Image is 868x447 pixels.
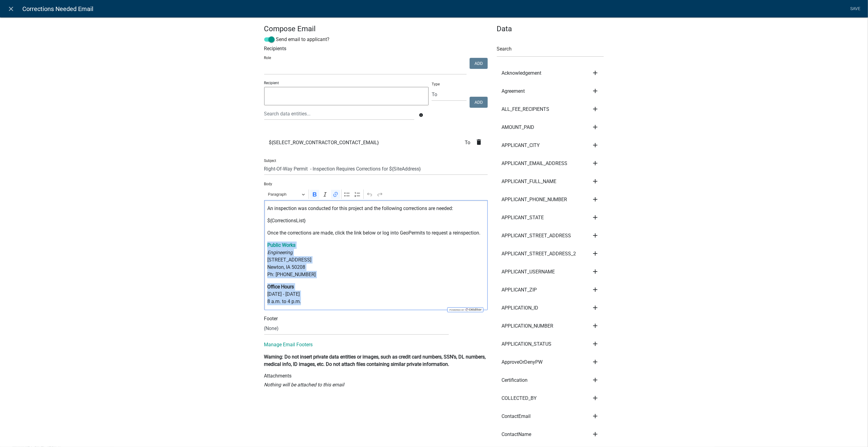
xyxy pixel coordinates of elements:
[267,284,294,290] strong: Office Hours
[264,373,488,379] h6: Attachments
[264,80,429,86] p: Recipient
[264,353,488,368] p: Warning: Do not insert private data entities or images, such as credit card numbers, SSN’s, DL nu...
[592,394,599,402] i: add
[502,324,554,329] span: APPLICATION_NUMBER
[264,200,488,310] div: Editor editing area: main. Press Alt+0 for help.
[502,233,571,238] span: APPLICANT_STREET_ADDRESS
[267,283,484,305] p: [DATE] - [DATE] 8 a.m. to 4 p.m.
[502,89,525,94] span: Agreement
[269,140,379,145] span: ${SELECT_ROW_CONTRACTOR_CONTACT_EMAIL}
[592,268,599,275] i: add
[470,58,488,69] button: Add
[260,315,492,322] div: Footer
[592,250,599,257] i: add
[265,190,307,199] button: Paragraph, Heading
[267,205,484,212] p: An inspection was conducted for this project and the following corrections are needed:
[264,107,414,120] input: Search data entities...
[502,414,531,419] span: ContactEmail
[502,215,544,220] span: APPLICANT_STATE
[592,69,599,77] i: add
[592,286,599,293] i: add
[268,191,300,198] span: Paragraph
[592,178,599,185] i: add
[22,3,93,15] span: Corrections Needed Email
[592,160,599,167] i: add
[419,113,423,117] i: info
[592,105,599,113] i: add
[502,360,543,365] span: ApproveOrDenyPW
[267,217,484,224] p: ${CorrectionsList}
[470,97,488,108] button: Add
[264,382,344,388] i: Nothing will be attached to this email
[264,56,271,60] label: Role
[264,188,488,200] div: Editor toolbar
[592,196,599,203] i: add
[592,340,599,347] i: add
[592,141,599,149] i: add
[592,232,599,239] i: add
[848,3,863,15] a: Save
[267,242,484,278] p: [STREET_ADDRESS] Newton, IA 50208 Ph: [PHONE_NUMBER]
[502,396,537,401] span: COLLECTED_BY
[592,87,599,95] i: add
[502,269,555,274] span: APPLICANT_USERNAME
[592,304,599,311] i: add
[264,24,488,33] h4: Compose Email
[502,197,567,202] span: APPLICANT_PHONE_NUMBER
[592,358,599,366] i: add
[502,432,532,437] span: ContactName
[592,412,599,420] i: add
[264,36,330,43] label: Send email to applicant?
[592,214,599,221] i: add
[267,250,293,255] i: Engineering
[502,378,528,383] span: Certification
[502,71,542,76] span: Acknowledgement
[267,229,484,237] p: Once the corrections are made, click the link below or log into GeoPermits to request a reinspect...
[502,342,552,347] span: APPLICATION_STATUS
[475,138,483,146] i: delete
[264,46,488,51] h6: Recipients
[502,251,576,256] span: APPLICANT_STREET_ADDRESS_2
[592,123,599,131] i: add
[592,322,599,329] i: add
[449,309,464,311] span: Powered by
[592,376,599,384] i: add
[502,125,535,130] span: AMOUNT_PAID
[432,82,440,86] label: Type
[502,107,550,112] span: ALL_FEE_RECIPIENTS
[592,430,599,438] i: add
[8,5,15,13] i: close
[502,143,540,148] span: APPLICANT_CITY
[502,306,539,310] span: APPLICATION_ID
[267,242,295,248] a: Public Works
[465,140,475,145] span: To
[502,161,568,166] span: APPLICANT_EMAIL_ADDRESS
[264,342,313,347] a: Manage Email Footers
[502,287,537,292] span: APPLICANT_ZIP
[502,179,557,184] span: APPLICANT_FULL_NAME
[497,24,604,33] h4: Data
[264,182,272,186] label: Body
